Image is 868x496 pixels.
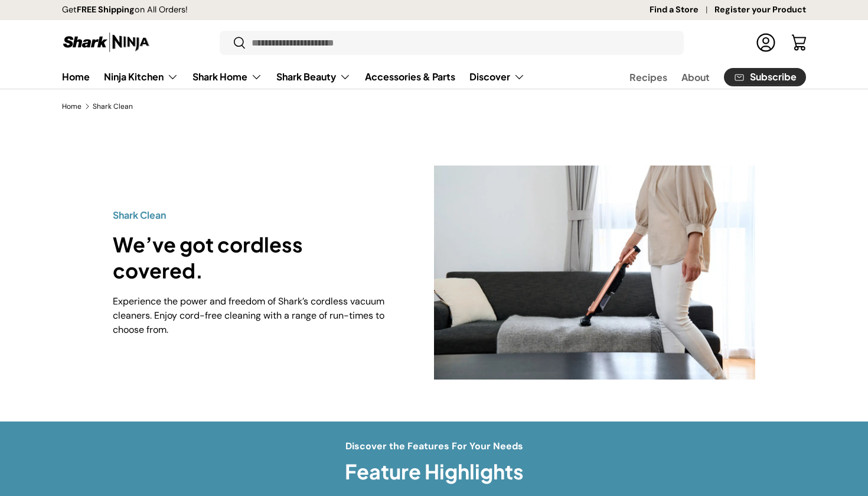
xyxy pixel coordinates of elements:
p: Shark Clean [113,208,396,222]
a: Subscribe [724,68,806,86]
a: Recipes [629,66,667,89]
p: Get on All Orders! [62,4,188,17]
a: Shark Home [192,65,262,89]
nav: Breadcrumbs [62,101,806,112]
summary: Discover [462,65,532,89]
summary: Shark Beauty [269,65,358,89]
p: Experience the power and freedom of Shark’s cordless vacuum cleaners. Enjoy cord-free cleaning wi... [113,294,396,337]
a: About [681,66,710,89]
h2: We’ve got cordless covered. [113,232,396,284]
a: Discover [469,65,525,89]
a: Accessories & Parts [365,65,455,88]
a: Shark Clean [93,103,133,110]
a: Shark Beauty [276,65,351,89]
summary: Shark Home [185,65,269,89]
a: Register your Product [714,4,806,17]
strong: FREE Shipping [77,4,135,15]
a: Home [62,65,90,88]
span: Subscribe [750,72,797,82]
a: Home [62,103,81,110]
img: Shark Ninja Philippines [62,31,151,54]
nav: Secondary [601,65,806,89]
a: Ninja Kitchen [104,65,178,89]
strong: Discover the Features For Your Needs [345,440,523,452]
h3: Feature Highlights [345,459,524,485]
summary: Ninja Kitchen [97,65,185,89]
a: Find a Store [650,4,714,17]
nav: Primary [62,65,525,89]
